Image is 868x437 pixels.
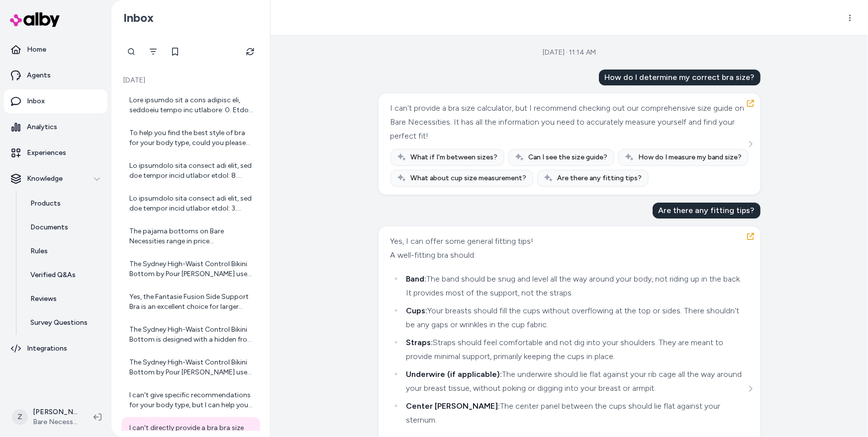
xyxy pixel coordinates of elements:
button: See more [745,383,757,395]
div: Yes, the Fantasie Fusion Side Support Bra is an excellent choice for larger busts! Here's why: * ... [129,292,254,312]
div: Lore ipsumdo sit a cons adipisc eli, seddoeiu tempo inc utlabore: 0. Etdo Magnaal Enimad mi Venia... [129,95,254,115]
div: I can't give specific recommendations for your body type, but I can help you find products based ... [129,390,254,410]
a: Home [4,38,107,62]
div: Yes, I can offer some general fitting tips! [390,234,746,248]
div: Lo ipsumdolo sita consect adi elit, sed doe tempor incid utlabor etdol: 8. Magnaal Enim Admi Veni... [129,161,254,181]
li: The band should be snug and level all the way around your body, not riding up in the back. It pro... [403,272,746,300]
button: Z[PERSON_NAME]Bare Necessities [6,401,86,433]
a: Lo ipsumdolo sita consect adi elit, sed doe tempor incid utlabor etdol: 3. Magnaal Enim Admi Veni... [121,188,260,219]
strong: Cups: [406,306,428,315]
strong: Underwire (if applicable): [406,369,502,379]
strong: Band: [406,274,427,284]
span: How do I measure my band size? [639,152,742,162]
div: A well-fitting bra should: [390,248,746,262]
a: The Sydney High-Waist Control Bikini Bottom by Pour [PERSON_NAME] uses UK sizing. For reference, ... [121,352,260,383]
p: [DATE] [121,75,260,85]
a: Analytics [4,115,107,139]
p: Experiences [27,148,66,158]
img: alby Logo [10,12,60,27]
a: Inbox [4,89,107,113]
strong: Center [PERSON_NAME]: [406,401,500,411]
a: To help you find the best style of bra for your body type, could you please share a bit more abou... [121,122,260,154]
span: Are there any fitting tips? [558,173,642,183]
li: Straps should feel comfortable and not dig into your shoulders. They are meant to provide minimal... [403,336,746,364]
span: Bare Necessities [33,417,78,427]
div: The Sydney High-Waist Control Bikini Bottom by Pour [PERSON_NAME] uses UK sizing. Here is a quick... [129,259,254,279]
p: Rules [30,246,48,256]
a: Reviews [20,287,107,311]
a: Experiences [4,141,107,165]
div: Are there any fitting tips? [653,203,761,218]
a: Survey Questions [20,311,107,335]
li: Your breasts should fill the cups without overflowing at the top or sides. There shouldn't be any... [403,304,746,332]
div: The Sydney High-Waist Control Bikini Bottom is designed with a hidden front panel for added tummy... [129,325,254,345]
p: Integrations [27,344,67,354]
button: Filter [143,42,163,62]
p: Reviews [30,294,57,304]
button: Knowledge [4,167,107,191]
button: See more [745,138,757,150]
span: What if I'm between sizes? [411,152,498,162]
li: The underwire should lie flat against your rib cage all the way around your breast tissue, withou... [403,367,746,395]
li: The center panel between the cups should lie flat against your sternum. [403,399,746,427]
p: [PERSON_NAME] [33,407,78,417]
a: Lore ipsumdo sit a cons adipisc eli, seddoeiu tempo inc utlabore: 0. Etdo Magnaal Enimad mi Venia... [121,89,260,121]
div: The Sydney High-Waist Control Bikini Bottom by Pour [PERSON_NAME] uses UK sizing. For reference, ... [129,358,254,377]
span: What about cup size measurement? [411,173,527,183]
h2: Inbox [123,10,154,25]
p: Analytics [27,122,57,132]
a: The Sydney High-Waist Control Bikini Bottom is designed with a hidden front panel for added tummy... [121,319,260,351]
a: Products [20,192,107,216]
span: Z [12,409,28,425]
a: I can't give specific recommendations for your body type, but I can help you find products based ... [121,384,260,416]
p: Inbox [27,96,45,106]
a: Yes, the Fantasie Fusion Side Support Bra is an excellent choice for larger busts! Here's why: * ... [121,286,260,318]
div: The pajama bottoms on Bare Necessities range in price approximately from $13.99 to $155.00. Here ... [129,226,254,246]
p: Agents [27,71,51,80]
p: Documents [30,222,68,232]
p: Survey Questions [30,318,88,328]
p: Products [30,199,61,209]
a: Lo ipsumdolo sita consect adi elit, sed doe tempor incid utlabor etdol: 8. Magnaal Enim Admi Veni... [121,155,260,187]
div: Lo ipsumdolo sita consect adi elit, sed doe tempor incid utlabor etdol: 3. Magnaal Enim Admi Veni... [129,194,254,214]
a: Documents [20,216,107,239]
a: Rules [20,239,107,263]
p: Verified Q&As [30,270,76,280]
a: The Sydney High-Waist Control Bikini Bottom by Pour [PERSON_NAME] uses UK sizing. Here is a quick... [121,253,260,285]
a: Verified Q&As [20,263,107,287]
a: Agents [4,64,107,87]
a: The pajama bottoms on Bare Necessities range in price approximately from $13.99 to $155.00. Here ... [121,220,260,252]
span: Can I see the size guide? [529,152,608,162]
a: Integrations [4,337,107,361]
p: Knowledge [27,174,63,184]
div: How do I determine my correct bra size? [599,70,761,85]
p: Home [27,45,46,55]
div: [DATE] · 11:14 AM [543,48,596,58]
div: To help you find the best style of bra for your body type, could you please share a bit more abou... [129,128,254,148]
div: I can't provide a bra size calculator, but I recommend checking out our comprehensive size guide ... [390,101,746,143]
strong: Straps: [406,338,433,347]
button: Refresh [240,42,260,62]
